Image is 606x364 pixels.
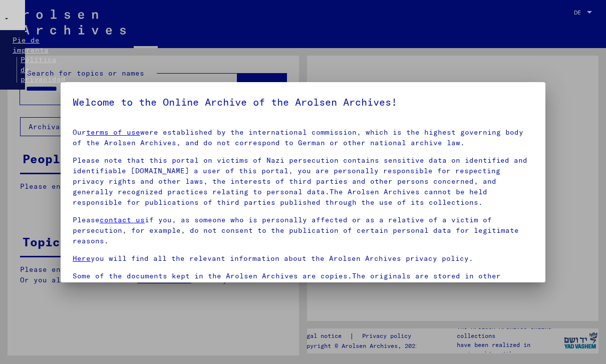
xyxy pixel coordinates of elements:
[73,94,533,110] h5: Welcome to the Online Archive of the Arolsen Archives!
[73,254,91,263] a: Here
[73,215,533,246] p: Please if you, as someone who is personally affected or as a relative of a victim of persecution,...
[86,128,140,137] a: terms of use
[13,36,66,55] a: Pie de imprenta
[73,155,533,208] p: Please note that this portal on victims of Nazi persecution contains sensitive data on identified...
[73,253,533,264] p: you will find all the relevant information about the Arolsen Archives privacy policy.
[21,55,66,85] a: Política de privacidad
[73,271,533,302] p: Some of the documents kept in the Arolsen Archives are copies.The originals are stored in other a...
[100,215,145,224] a: contact us
[73,127,533,148] p: Our were established by the international commission, which is the highest governing body of the ...
[334,282,460,291] a: [EMAIL_ADDRESS][DOMAIN_NAME]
